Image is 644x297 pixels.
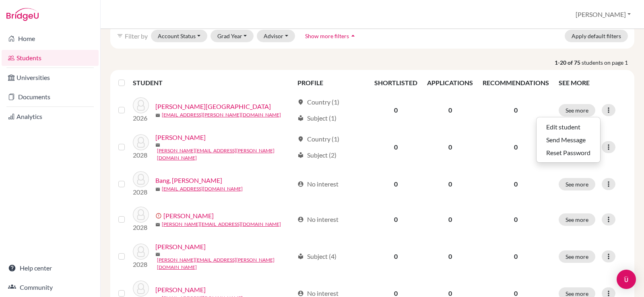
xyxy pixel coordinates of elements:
[559,250,595,263] button: See more
[155,213,163,219] span: error_outline
[297,290,304,297] span: account_circle
[297,99,304,105] span: location_on
[297,253,304,260] span: local_library
[133,260,149,269] p: 2028
[369,73,422,92] th: SHORTLISTED
[483,179,549,189] p: 0
[369,202,422,237] td: 0
[155,285,206,295] a: [PERSON_NAME]
[537,121,600,133] button: Edit student
[297,97,339,107] div: Country (1)
[422,202,478,237] td: 0
[155,187,160,192] span: mail
[211,30,254,42] button: Grad Year
[155,252,160,257] span: mail
[478,73,554,92] th: RECOMMENDATIONS
[162,111,281,119] a: [EMAIL_ADDRESS][PERSON_NAME][DOMAIN_NAME]
[297,181,304,187] span: account_circle
[6,8,39,21] img: Bridge-U
[422,128,478,166] td: 0
[2,260,99,276] a: Help center
[157,147,294,162] a: [PERSON_NAME][EMAIL_ADDRESS][PERSON_NAME][DOMAIN_NAME]
[422,73,478,92] th: APPLICATIONS
[559,104,595,117] button: See more
[133,150,149,160] p: 2028
[297,136,304,142] span: location_on
[349,32,357,40] i: arrow_drop_up
[155,242,206,252] a: [PERSON_NAME]
[155,102,271,111] a: [PERSON_NAME][GEOGRAPHIC_DATA]
[2,70,99,86] a: Universities
[483,252,549,261] p: 0
[297,150,336,160] div: Subject (2)
[537,133,600,146] button: Send Message
[133,113,149,123] p: 2026
[133,97,149,113] img: Ayles, Austin
[133,187,149,197] p: 2028
[155,143,160,147] span: mail
[305,33,349,39] span: Show more filters
[422,92,478,128] td: 0
[559,213,595,226] button: See more
[162,185,243,193] a: [EMAIL_ADDRESS][DOMAIN_NAME]
[155,113,160,118] span: mail
[133,171,149,187] img: Bang, Ji Hoo
[483,215,549,224] p: 0
[422,237,478,276] td: 0
[155,222,160,227] span: mail
[155,133,206,142] a: [PERSON_NAME]
[555,58,582,67] strong: 1-20 of 75
[293,73,369,92] th: PROFILE
[297,215,339,224] div: No interest
[133,73,293,92] th: STUDENT
[297,134,339,144] div: Country (1)
[537,146,600,159] button: Reset Password
[2,31,99,47] a: Home
[565,30,628,42] button: Apply default filters
[297,252,336,261] div: Subject (4)
[297,113,336,123] div: Subject (1)
[133,281,149,297] img: Bensimon, Xandra
[2,279,99,295] a: Community
[572,7,634,22] button: [PERSON_NAME]
[162,221,281,228] a: [PERSON_NAME][EMAIL_ADDRESS][DOMAIN_NAME]
[369,166,422,202] td: 0
[133,223,149,232] p: 2028
[155,176,222,185] a: Bang, [PERSON_NAME]
[559,178,595,190] button: See more
[297,179,339,189] div: No interest
[483,105,549,115] p: 0
[151,30,207,42] button: Account Status
[297,152,304,158] span: local_library
[298,30,364,42] button: Show more filtersarrow_drop_up
[157,256,294,271] a: [PERSON_NAME][EMAIL_ADDRESS][PERSON_NAME][DOMAIN_NAME]
[117,33,123,39] i: filter_list
[297,115,304,121] span: local_library
[2,50,99,66] a: Students
[617,270,636,289] div: Open Intercom Messenger
[133,134,149,150] img: Ayles, Ethan
[582,58,634,67] span: students on page 1
[483,142,549,152] p: 0
[2,109,99,125] a: Analytics
[125,32,148,40] span: Filter by
[163,211,214,221] a: [PERSON_NAME]
[422,166,478,202] td: 0
[2,89,99,105] a: Documents
[297,216,304,223] span: account_circle
[133,207,149,223] img: Basilio, Sophia
[369,237,422,276] td: 0
[554,73,631,92] th: SEE MORE
[369,128,422,166] td: 0
[369,92,422,128] td: 0
[133,244,149,260] img: Basilio, Sophia
[257,30,295,42] button: Advisor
